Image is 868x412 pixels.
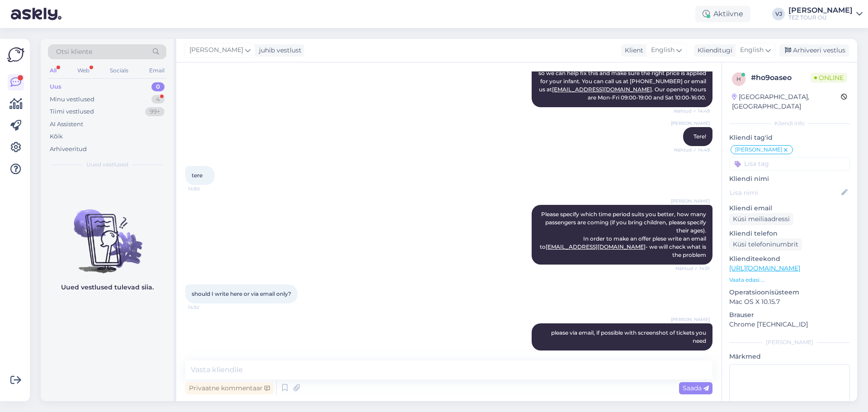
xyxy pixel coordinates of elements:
div: juhib vestlust [255,46,302,55]
div: Email [147,65,166,76]
p: Mac OS X 10.15.7 [729,297,850,307]
p: Klienditeekond [729,254,850,264]
span: [PERSON_NAME] [189,45,243,55]
div: Minu vestlused [50,95,94,104]
span: 14:52 [188,304,222,311]
span: [PERSON_NAME] [671,120,710,127]
span: [PERSON_NAME] [735,147,783,152]
a: [PERSON_NAME]TEZ TOUR OÜ [788,7,863,21]
a: [URL][DOMAIN_NAME] [729,264,800,272]
span: English [740,45,764,55]
a: [EMAIL_ADDRESS][DOMAIN_NAME] [546,243,646,250]
div: Web [75,65,91,76]
p: Chrome [TECHNICAL_ID] [729,320,850,329]
span: Nähtud ✓ 14:49 [674,108,710,114]
div: Aktiivne [695,6,750,22]
p: Uued vestlused tulevad siia. [61,283,154,292]
img: No chats [41,193,174,275]
span: Nähtud ✓ 14:52 [675,351,710,358]
a: [EMAIL_ADDRESS][DOMAIN_NAME] [552,86,652,93]
div: Arhiveeritud [50,145,87,154]
span: Saada [683,384,709,392]
div: TEZ TOUR OÜ [788,14,853,21]
div: Tiimi vestlused [50,107,94,116]
span: should I write here or via email only? [192,290,291,297]
div: [GEOGRAPHIC_DATA], [GEOGRAPHIC_DATA] [732,92,841,111]
p: Kliendi telefon [729,229,850,238]
div: Klient [621,46,643,55]
span: tere [192,172,203,179]
div: Küsi telefoninumbrit [729,238,802,251]
div: 4 [151,95,165,104]
p: Brauser [729,310,850,320]
span: Online [811,73,847,83]
div: # ho9oaseo [751,72,811,83]
div: VJ [772,8,785,20]
span: 14:50 [188,185,222,192]
p: Kliendi email [729,204,850,213]
span: Nähtud ✓ 14:49 [674,147,710,153]
div: 99+ [145,107,165,116]
div: AI Assistent [50,120,83,129]
img: Askly Logo [7,46,24,63]
span: Tere! [693,133,706,140]
div: All [48,65,58,76]
span: please via email, if possible with screenshot of tickets you need [551,329,708,344]
div: Kõik [50,132,63,141]
p: Märkmed [729,352,850,361]
div: Küsi meiliaadressi [729,213,793,225]
p: Kliendi tag'id [729,133,850,142]
p: Kliendi nimi [729,174,850,184]
span: [PERSON_NAME] [671,198,710,204]
div: [PERSON_NAME] [788,7,853,14]
span: Nähtud ✓ 14:51 [675,265,710,272]
div: Uus [50,82,61,91]
p: Operatsioonisüsteem [729,288,850,297]
input: Lisa nimi [730,188,840,198]
p: Vaata edasi ... [729,276,850,284]
div: [PERSON_NAME] [729,338,850,346]
div: Kliendi info [729,119,850,128]
span: Please specify which time period suits you better, how many passengers are coming (if you bring c... [540,211,708,258]
div: Klienditugi [694,46,732,55]
div: Arhiveeri vestlus [779,44,849,57]
span: [PERSON_NAME] [671,316,710,323]
div: Privaatne kommentaar [185,382,274,394]
span: h [736,76,741,82]
span: English [651,45,675,55]
span: Otsi kliente [56,47,92,57]
div: 0 [151,82,165,91]
span: Uued vestlused [86,161,128,169]
input: Lisa tag [729,157,850,170]
div: Socials [108,65,130,76]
